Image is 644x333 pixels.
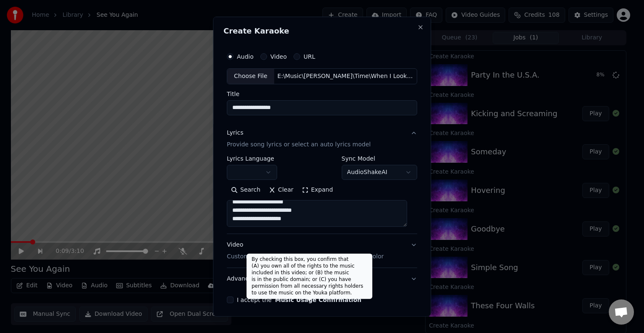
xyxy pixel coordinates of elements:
label: Sync Model [342,156,417,161]
label: URL [304,54,315,60]
div: Video [227,241,384,261]
label: Video [270,54,287,60]
p: Provide song lyrics or select an auto lyrics model [227,140,371,149]
button: Clear [265,183,298,197]
button: Search [227,183,265,197]
div: E:\Music\[PERSON_NAME]\Time\When I Look At You.mp3 [274,72,417,81]
label: Title [227,91,417,97]
p: Customize Karaoke Video: Use Image, Video, or Color [227,252,384,261]
button: VideoCustomize Karaoke Video: Use Image, Video, or Color [227,234,417,268]
button: Expand [298,183,337,197]
label: I accept the [237,297,361,303]
div: Lyrics [227,129,243,137]
button: Advanced [227,268,417,290]
h2: Create Karaoke [223,27,421,35]
label: Lyrics Language [227,156,277,161]
button: I accept the [275,297,361,303]
div: LyricsProvide song lyrics or select an auto lyrics model [227,156,417,234]
div: Choose File [227,69,274,84]
label: Audio [237,54,254,60]
div: By checking this box, you confirm that (A) you own all of the rights to the music included in thi... [247,254,372,299]
button: LyricsProvide song lyrics or select an auto lyrics model [227,122,417,156]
